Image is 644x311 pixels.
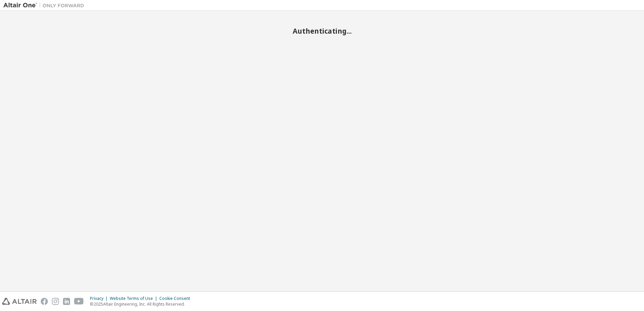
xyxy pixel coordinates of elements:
[63,298,70,305] img: linkedin.svg
[90,301,194,307] p: © 2025 Altair Engineering, Inc. All Rights Reserved.
[52,298,59,305] img: instagram.svg
[159,296,194,301] div: Cookie Consent
[2,298,37,305] img: altair_logo.svg
[74,298,84,305] img: youtube.svg
[110,296,159,301] div: Website Terms of Use
[41,298,48,305] img: facebook.svg
[3,2,88,9] img: Altair One
[3,27,641,35] h2: Authenticating...
[90,296,110,301] div: Privacy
